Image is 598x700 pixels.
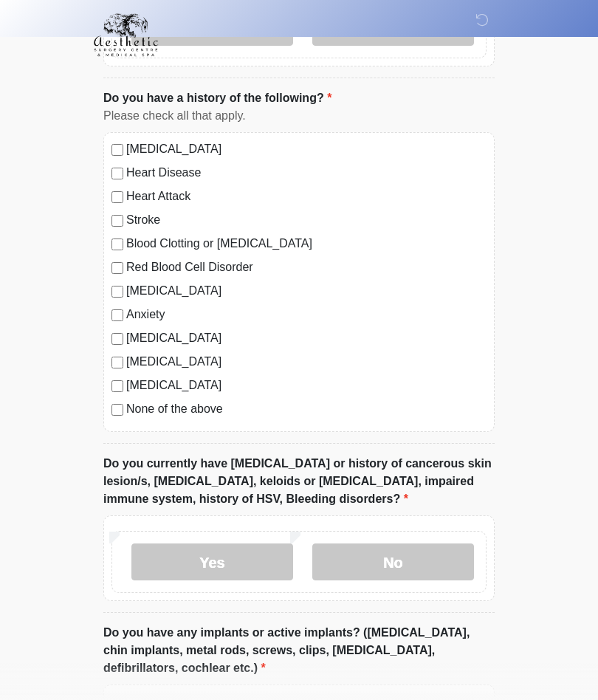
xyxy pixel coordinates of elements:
[111,239,123,250] input: Blood Clotting or [MEDICAL_DATA]
[111,168,123,179] input: Heart Disease
[111,144,123,156] input: [MEDICAL_DATA]
[103,107,495,125] div: Please check all that apply.
[126,188,487,205] label: Heart Attack
[111,262,123,274] input: Red Blood Cell Disorder
[111,286,123,298] input: [MEDICAL_DATA]
[126,377,487,394] label: [MEDICAL_DATA]
[111,380,123,392] input: [MEDICAL_DATA]
[131,543,293,580] label: Yes
[126,140,487,158] label: [MEDICAL_DATA]
[126,258,487,276] label: Red Blood Cell Disorder
[103,89,331,107] label: Do you have a history of the following?
[103,455,495,508] label: Do you currently have [MEDICAL_DATA] or history of cancerous skin lesion/s, [MEDICAL_DATA], keloi...
[126,329,487,347] label: [MEDICAL_DATA]
[126,306,487,323] label: Anxiety
[111,309,123,321] input: Anxiety
[111,191,123,203] input: Heart Attack
[103,624,495,677] label: Do you have any implants or active implants? ([MEDICAL_DATA], chin implants, metal rods, screws, ...
[89,11,163,58] img: Aesthetic Surgery Centre, PLLC Logo
[312,543,474,580] label: No
[111,404,123,416] input: None of the above
[126,164,487,182] label: Heart Disease
[126,211,487,229] label: Stroke
[126,400,487,418] label: None of the above
[111,215,123,227] input: Stroke
[111,357,123,368] input: [MEDICAL_DATA]
[126,282,487,300] label: [MEDICAL_DATA]
[111,333,123,345] input: [MEDICAL_DATA]
[126,353,487,371] label: [MEDICAL_DATA]
[126,235,487,253] label: Blood Clotting or [MEDICAL_DATA]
